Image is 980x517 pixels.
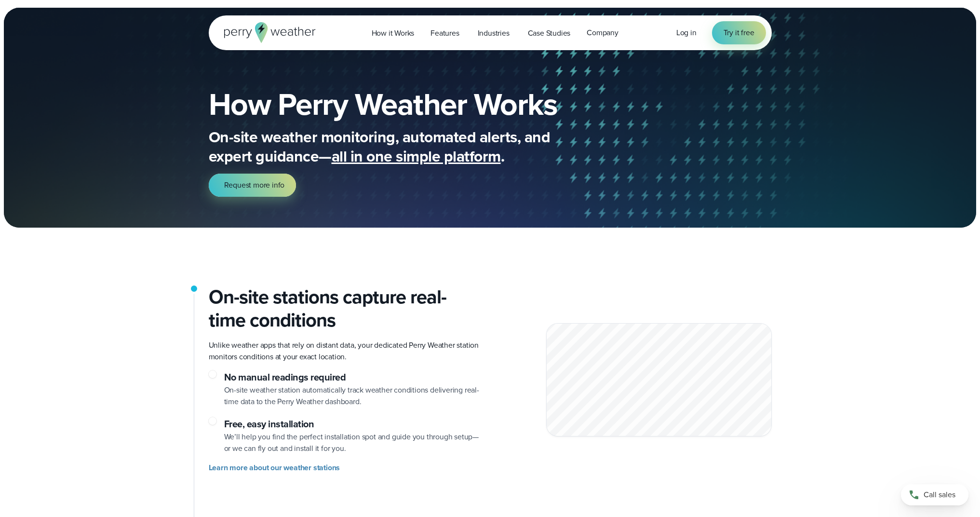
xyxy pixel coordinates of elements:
[363,23,423,43] a: How it Works
[209,286,483,332] h2: On-site stations capture real-time conditions
[224,370,483,384] h3: No manual readings required
[209,462,340,474] span: Learn more about our weather stations
[901,484,968,505] a: Call sales
[209,462,344,474] a: Learn more about our weather stations
[209,89,627,120] h1: How Perry Weather Works
[224,431,483,454] p: We’ll help you find the perfect installation spot and guide you through setup—or we can fly out a...
[372,27,415,39] span: How it Works
[209,340,483,363] p: Unlike weather apps that rely on distant data, your dedicated Perry Weather station monitors cond...
[332,145,501,168] span: all in one simple platform
[528,27,571,39] span: Case Studies
[676,27,697,39] a: Log in
[712,21,766,44] a: Try it free
[478,27,510,39] span: Industries
[924,489,955,501] span: Call sales
[587,27,618,39] span: Company
[209,174,296,197] a: Request more info
[209,127,594,166] p: On-site weather monitoring, automated alerts, and expert guidance— .
[430,27,459,39] span: Features
[520,23,579,43] a: Case Studies
[224,179,285,191] span: Request more info
[224,417,483,431] h3: Free, easy installation
[724,27,754,39] span: Try it free
[224,384,483,408] p: On-site weather station automatically track weather conditions delivering real-time data to the P...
